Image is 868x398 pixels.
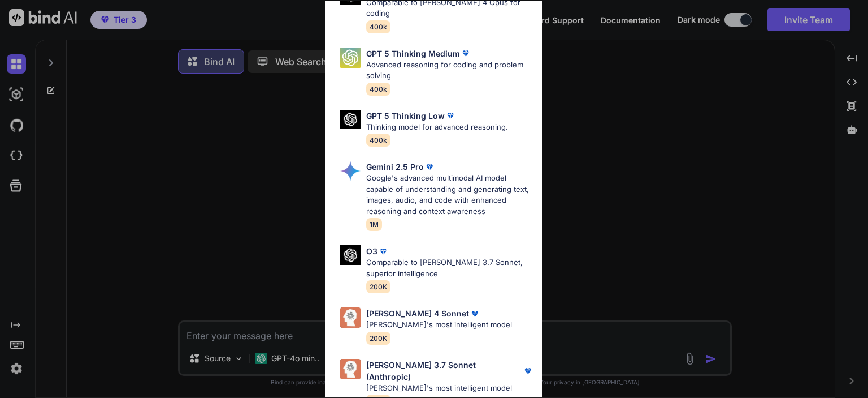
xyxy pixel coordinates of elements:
p: Google's advanced multimodal AI model capable of understanding and generating text, images, audio... [366,173,533,217]
p: GPT 5 Thinking Medium [366,48,460,59]
span: 1M [366,218,382,231]
p: Gemini 2.5 Pro [366,161,424,173]
img: Pick Models [340,110,361,130]
p: [PERSON_NAME] 3.7 Sonnet (Anthropic) [366,359,522,383]
span: 200K [366,280,390,293]
img: Pick Models [340,307,361,328]
img: Pick Models [340,161,361,181]
img: premium [460,48,471,59]
img: Pick Models [340,359,361,379]
p: Comparable to [PERSON_NAME] 3.7 Sonnet, superior intelligence [366,257,533,279]
img: premium [424,161,435,173]
img: premium [445,110,456,121]
p: [PERSON_NAME]'s most intelligent model [366,383,533,394]
p: [PERSON_NAME]'s most intelligent model [366,319,512,331]
p: O3 [366,245,377,257]
p: Thinking model for advanced reasoning. [366,122,508,133]
span: 400k [366,83,390,96]
span: 200K [366,332,390,345]
p: [PERSON_NAME] 4 Sonnet [366,307,469,319]
img: premium [377,246,389,257]
img: Pick Models [340,48,361,68]
span: 400k [366,134,390,147]
span: 400k [366,20,390,33]
img: premium [522,365,533,376]
p: Advanced reasoning for coding and problem solving [366,59,533,82]
img: premium [469,308,480,319]
img: Pick Models [340,245,361,265]
p: GPT 5 Thinking Low [366,110,445,122]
